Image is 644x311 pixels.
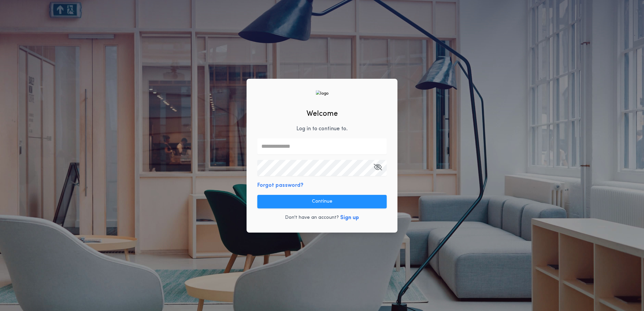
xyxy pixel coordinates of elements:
[257,195,387,208] button: Continue
[285,214,339,221] p: Don't have an account?
[307,108,338,119] h2: Welcome
[296,125,348,133] p: Log in to continue to .
[316,90,328,97] img: logo
[340,214,359,222] button: Sign up
[257,181,303,189] button: Forgot password?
